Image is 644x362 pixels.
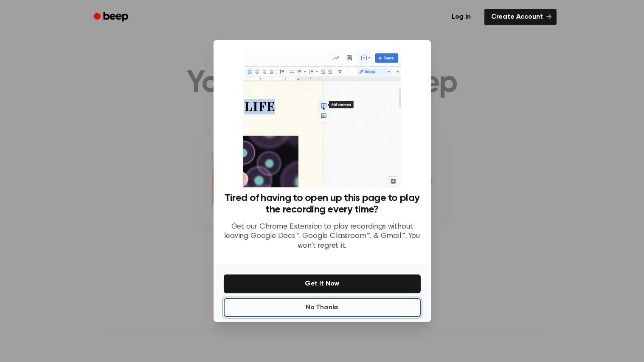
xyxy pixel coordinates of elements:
[224,192,421,215] h3: Tired of having to open up this page to play the recording every time?
[484,9,557,25] a: Create Account
[224,298,421,317] button: No Thanks
[243,50,401,187] img: Beep extension in action
[443,7,479,27] a: Log in
[224,222,421,251] p: Get our Chrome Extension to play recordings without leaving Google Docs™, Google Classroom™, & Gm...
[224,274,421,293] button: Get It Now
[88,9,136,25] a: Beep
